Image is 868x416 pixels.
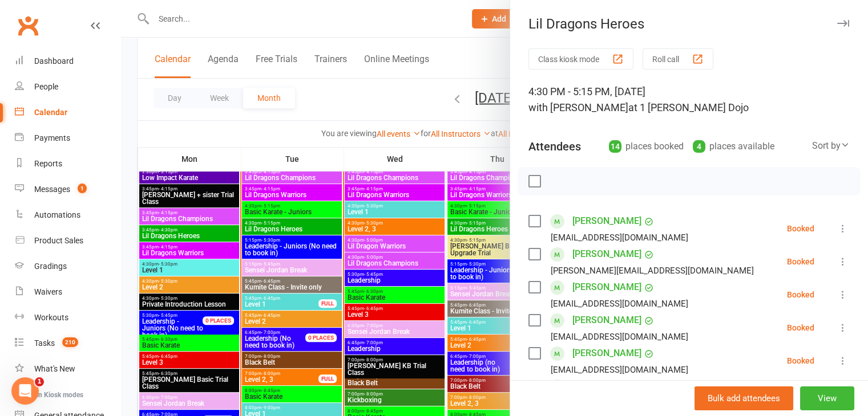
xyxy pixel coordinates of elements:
[787,258,814,266] div: Booked
[551,329,688,344] div: [EMAIL_ADDRESS][DOMAIN_NAME]
[15,74,120,100] a: People
[510,16,868,32] div: Lil Dragons Heroes
[34,159,62,168] div: Reports
[528,84,850,116] div: 4:30 PM - 5:15 PM, [DATE]
[643,48,713,70] button: Roll call
[15,151,120,177] a: Reports
[551,263,754,278] div: [PERSON_NAME][EMAIL_ADDRESS][DOMAIN_NAME]
[34,338,55,348] div: Tasks
[34,364,75,373] div: What's New
[551,362,688,377] div: [EMAIL_ADDRESS][DOMAIN_NAME]
[34,236,83,245] div: Product Sales
[528,101,628,113] span: with [PERSON_NAME]
[15,125,120,151] a: Payments
[572,212,641,230] a: [PERSON_NAME]
[787,225,814,233] div: Booked
[34,108,67,117] div: Calendar
[34,133,70,142] div: Payments
[34,262,67,271] div: Gradings
[787,291,814,299] div: Booked
[34,313,68,322] div: Workouts
[34,210,80,219] div: Automations
[62,337,78,347] span: 210
[15,100,120,125] a: Calendar
[609,140,621,153] div: 14
[572,344,641,362] a: [PERSON_NAME]
[609,138,684,154] div: places booked
[15,331,120,356] a: Tasks 210
[35,377,44,386] span: 1
[572,311,641,329] a: [PERSON_NAME]
[695,386,793,410] button: Bulk add attendees
[572,377,641,395] a: [PERSON_NAME]
[14,11,42,40] a: Clubworx
[15,228,120,254] a: Product Sales
[528,138,581,154] div: Attendees
[787,357,814,365] div: Booked
[34,56,74,66] div: Dashboard
[15,177,120,202] a: Messages 1
[34,82,58,91] div: People
[551,296,688,311] div: [EMAIL_ADDRESS][DOMAIN_NAME]
[15,279,120,305] a: Waivers
[551,230,688,245] div: [EMAIL_ADDRESS][DOMAIN_NAME]
[528,48,633,70] button: Class kiosk mode
[787,324,814,332] div: Booked
[693,140,705,153] div: 4
[15,356,120,382] a: What's New
[572,245,641,263] a: [PERSON_NAME]
[15,48,120,74] a: Dashboard
[800,386,854,410] button: View
[15,254,120,279] a: Gradings
[78,183,87,193] span: 1
[572,278,641,296] a: [PERSON_NAME]
[15,202,120,228] a: Automations
[812,138,850,153] div: Sort by
[11,377,39,405] iframe: Intercom live chat
[628,101,749,113] span: at 1 [PERSON_NAME] Dojo
[15,305,120,331] a: Workouts
[34,185,70,194] div: Messages
[693,138,774,154] div: places available
[34,287,62,296] div: Waivers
